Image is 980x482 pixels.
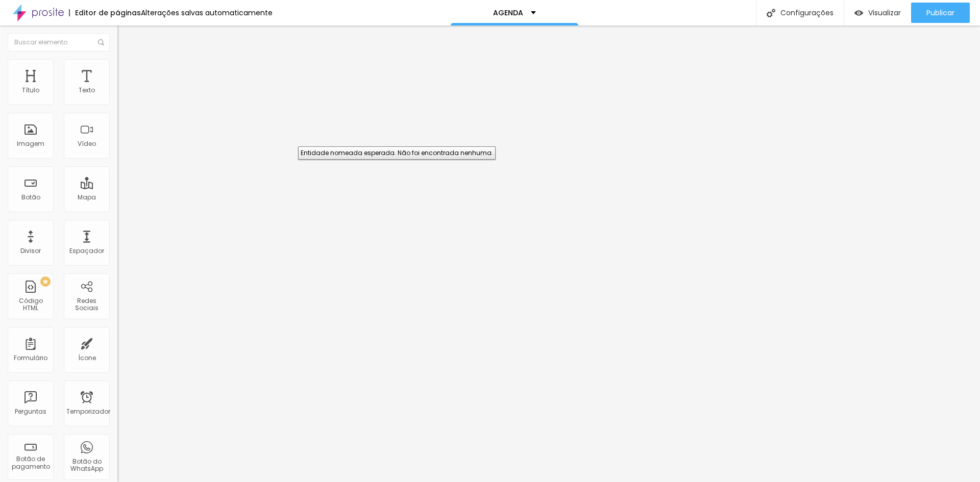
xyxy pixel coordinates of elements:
font: Redes Sociais [75,296,99,312]
font: Texto [79,86,95,94]
font: Título [22,86,39,94]
font: Mapa [78,193,96,201]
font: Divisor [20,246,41,255]
font: Temporizador [66,407,110,416]
font: Configurações [780,8,834,18]
button: Publicar [911,3,970,23]
font: Formulário [14,353,47,362]
img: Ícone [98,39,104,45]
input: Buscar elemento [8,33,110,52]
button: Visualizar [844,3,911,23]
img: Ícone [767,9,775,17]
font: Código HTML [19,296,43,312]
font: Publicar [926,8,954,18]
font: Espaçador [69,246,104,255]
font: Botão [21,193,40,201]
font: Botão de pagamento [12,454,50,470]
font: Perguntas [15,407,46,416]
font: AGENDA [493,8,523,18]
font: Botão do WhatsApp [70,457,103,473]
font: Visualizar [868,8,901,18]
font: Imagem [17,139,44,148]
font: Alterações salvas automaticamente [141,8,273,18]
font: Ícone [78,353,96,362]
iframe: Editor [117,26,980,482]
img: view-1.svg [854,9,863,17]
font: Vídeo [78,139,96,148]
font: Editor de páginas [75,8,141,18]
